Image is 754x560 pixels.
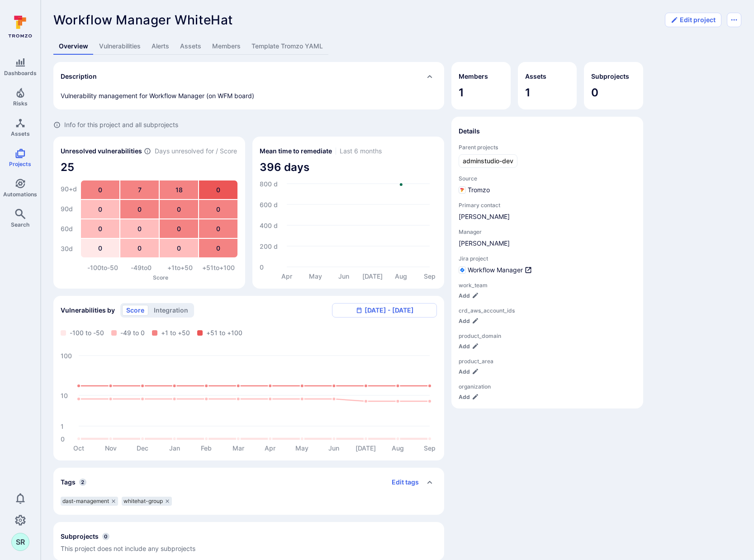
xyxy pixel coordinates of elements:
div: 90 d [61,200,77,218]
span: Last 6 months [340,147,382,156]
div: Project tabs [53,38,741,55]
div: Vulnerabilities by Source/Integration [53,296,444,460]
text: 200 d [260,242,278,250]
text: Nov [105,444,117,452]
text: Jan [169,444,180,452]
div: 0 [199,200,237,218]
text: 400 d [260,221,278,229]
h2: Assets [525,72,546,81]
button: Options menu [727,13,741,27]
text: 10 [61,392,68,399]
span: whitehat-group [123,498,163,505]
button: Edit project [665,13,721,27]
div: 60 d [61,220,77,238]
div: Collapse description [53,62,444,91]
a: Assets [175,38,207,55]
span: organization [459,383,636,390]
div: 30 d [61,240,77,258]
p: Score [83,274,238,281]
span: +1 to +50 [161,328,190,337]
a: [PERSON_NAME] [459,212,636,221]
span: +51 to +100 [206,328,242,337]
span: Workflow Manager [468,266,523,275]
span: crd_aws_account_ids [459,307,636,314]
text: Mar [232,444,245,452]
span: Search [11,221,29,228]
span: Vulnerabilities by [61,306,115,315]
a: Members [207,38,246,55]
div: 7 [120,180,159,199]
span: Primary contact [459,202,636,209]
text: Jun [328,444,339,452]
span: Automations [3,191,37,198]
h2: Subprojects [61,532,99,541]
text: 1 [61,422,64,430]
span: Tromzo [468,185,490,195]
span: product_area [459,358,636,365]
text: 0 [260,263,264,271]
div: 0 [81,239,119,257]
h2: Tags [61,478,76,487]
div: -100 to -50 [83,263,122,272]
div: 0 [81,200,119,218]
span: Workflow Manager WhiteHat [53,12,233,28]
span: Assets [11,130,30,137]
text: 600 d [260,200,278,208]
div: Collapse tags [53,468,444,497]
span: 0 [102,533,109,540]
button: Add [459,292,479,299]
span: work_team [459,282,636,289]
a: Overview [53,38,94,55]
span: -49 to 0 [120,328,145,337]
text: 0 [61,435,65,443]
span: 396 days [260,160,437,175]
span: This project does not include any subprojects [61,545,195,552]
span: Dashboards [4,70,37,76]
span: Source [459,175,636,182]
button: [DATE] - [DATE] [332,303,437,318]
text: May [309,272,322,280]
text: Apr [281,272,293,280]
text: May [295,444,308,452]
h2: Members [459,72,488,81]
div: 18 [160,180,198,199]
h2: Mean time to remediate [260,147,332,156]
div: -49 to 0 [122,263,161,272]
text: Apr [265,444,276,452]
button: integration [150,305,192,316]
div: 90+ d [61,180,77,198]
div: +1 to +50 [161,263,199,272]
text: Feb [201,444,212,452]
text: Dec [137,444,148,452]
span: 1 [459,85,503,100]
span: 0 [591,85,636,100]
text: Aug [392,444,404,452]
span: Risks [13,100,28,107]
text: Jun [338,272,349,280]
div: 0 [160,239,198,257]
button: score [122,305,148,316]
div: 0 [120,219,159,238]
h2: Description [61,72,97,81]
div: 0 [81,180,119,199]
div: 0 [120,200,159,218]
span: -100 to -50 [70,328,104,337]
div: whitehat-group [122,497,172,506]
text: 800 d [260,180,278,187]
span: dast-management [62,498,109,505]
div: 0 [160,200,198,218]
div: dast-management [61,497,118,506]
span: Jira project [459,255,636,262]
span: Days unresolved for / Score [155,147,237,156]
a: Alerts [146,38,175,55]
h2: Details [459,127,480,136]
button: SR [11,533,29,551]
a: Workflow Manager [468,266,532,275]
text: [DATE] [356,444,376,452]
a: adminstudio-dev [459,154,517,168]
span: 1 [525,85,570,100]
span: Parent projects [459,144,636,151]
div: 0 [160,219,198,238]
div: 0 [199,239,237,257]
